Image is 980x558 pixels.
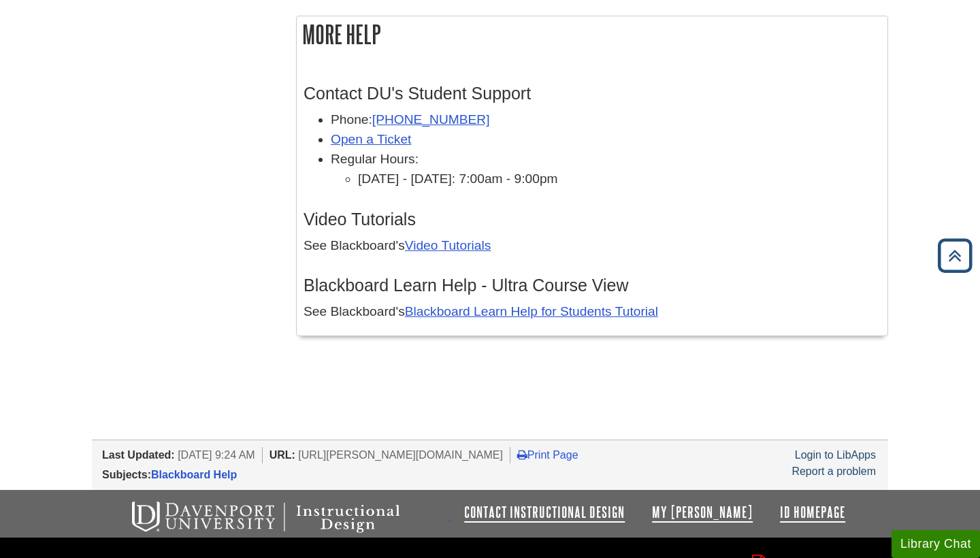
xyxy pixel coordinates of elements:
a: Contact Instructional Design [464,504,625,521]
li: Phone: [331,110,881,130]
p: See Blackboard's [304,236,881,256]
h3: Contact DU's Student Support [304,84,881,103]
span: [DATE] 9:24 AM [178,449,255,461]
img: Davenport University Instructional Design [121,500,448,534]
button: Library Chat [892,530,980,558]
a: Print Page [517,449,578,461]
a: Open a Ticket [331,132,411,146]
span: URL: [269,449,295,461]
a: Video Tutorials [405,238,491,252]
a: Blackboard Learn Help for Students Tutorial [405,304,658,318]
i: Print Page [517,449,527,460]
li: Regular Hours: [331,150,881,189]
span: Last Updated: [102,449,175,461]
h3: Video Tutorials [304,210,881,229]
p: See Blackboard's [304,302,881,322]
h2: More Help [297,16,887,52]
span: [URL][PERSON_NAME][DOMAIN_NAME] [298,449,503,461]
li: [DATE] - [DATE]: 7:00am - 9:00pm [358,169,881,189]
a: [PHONE_NUMBER] [372,112,490,127]
a: ID Homepage [780,504,845,521]
a: Back to Top [933,246,977,265]
h3: Blackboard Learn Help - Ultra Course View [304,276,881,295]
a: Login to LibApps [795,449,876,461]
span: Subjects: [102,469,151,480]
a: Report a problem [791,465,876,477]
a: Blackboard Help [151,469,237,480]
a: My [PERSON_NAME] [652,504,753,521]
